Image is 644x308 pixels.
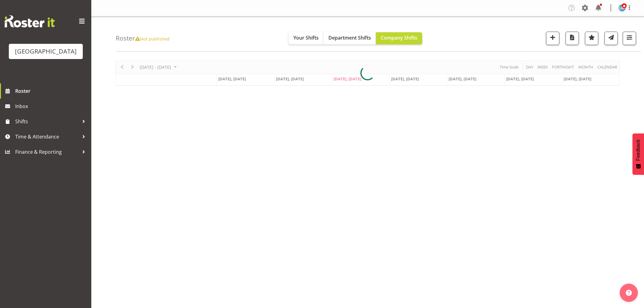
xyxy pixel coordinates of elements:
button: Feedback - Show survey [632,133,644,175]
div: [GEOGRAPHIC_DATA] [15,47,77,56]
button: Department Shifts [324,32,376,44]
button: Your Shifts [289,32,324,44]
button: Highlight an important date within the roster. [585,32,598,45]
button: Download a PDF of the roster according to the set date range. [565,32,579,45]
span: Time & Attendance [15,132,79,141]
button: Add a new shift [546,32,559,45]
span: Roster [15,86,88,96]
span: Finance & Reporting [15,147,79,156]
h4: Roster [116,35,170,42]
span: Your Shifts [293,34,319,41]
span: Shifts [15,117,79,126]
img: lesley-mckenzie127.jpg [618,4,626,12]
span: Company Shifts [381,34,417,41]
button: Filter Shifts [623,32,636,45]
span: Department Shifts [328,34,371,41]
span: Inbox [15,102,88,111]
button: Send a list of all shifts for the selected filtered period to all rostered employees. [604,32,618,45]
img: Rosterit website logo [5,15,55,27]
img: help-xxl-2.png [626,290,632,296]
span: Feedback [635,139,641,161]
button: Company Shifts [376,32,422,44]
span: Not published [135,36,170,42]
